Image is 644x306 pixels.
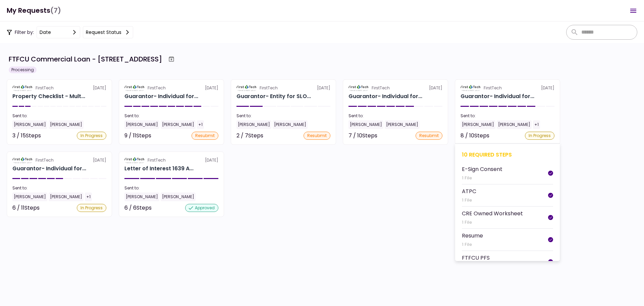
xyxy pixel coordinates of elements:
div: [PERSON_NAME] [161,192,196,201]
div: Letter of Interest 1639 Alameda Ave Lakewood OH [124,165,194,173]
div: [PERSON_NAME] [49,120,84,129]
div: 10 required steps [462,150,553,159]
img: Partner logo [12,157,33,163]
div: resubmit [192,132,218,140]
div: In Progress [77,204,106,212]
img: Partner logo [124,85,145,91]
div: [PERSON_NAME] [497,120,532,129]
div: [DATE] [12,157,106,163]
div: Sent to: [12,185,106,191]
div: Guarantor- Entity for SLOV AND SLOV, LLC Neighborhood Drummer, LLC [236,92,311,100]
div: CRE Owned Worksheet [462,209,523,218]
div: ATPC [462,187,476,195]
div: [DATE] [124,85,218,91]
img: Partner logo [348,85,369,91]
div: [PERSON_NAME] [236,120,271,129]
div: Sent to: [12,113,106,119]
div: Sent to: [124,185,218,191]
img: Partner logo [461,85,481,91]
div: +1 [85,192,92,201]
div: 6 / 11 Steps [12,204,40,212]
div: FirstTech [36,157,54,163]
div: 6 / 6 Steps [124,204,152,212]
div: FirstTech [148,85,166,91]
div: [DATE] [236,85,330,91]
div: Property Checklist - Multi-Family for SLOV AND SLOV, LLC 1639 Alameda Ave [12,92,85,100]
button: date [37,26,80,38]
div: [DATE] [12,85,106,91]
div: E-Sign Consent [462,165,502,173]
div: [DATE] [124,157,218,163]
div: [PERSON_NAME] [348,120,383,129]
div: 3 / 15 Steps [12,132,41,140]
div: FirstTech [260,85,278,91]
div: [PERSON_NAME] [124,120,159,129]
button: Archive workflow [165,53,177,65]
div: [PERSON_NAME] [49,192,84,201]
div: Guarantor- Individual for SLOV AND SLOV, LLC Shawn Buckley [12,165,86,173]
div: In Progress [77,132,106,140]
div: Resume [462,231,483,240]
img: Partner logo [236,85,257,91]
div: FirstTech [148,157,166,163]
div: FirstTech [372,85,390,91]
div: 7 / 10 Steps [348,132,377,140]
div: Guarantor- Individual for SLOV AND SLOV, LLC Joe Miketo [461,92,534,100]
div: Guarantor- Individual for SLOV AND SLOV, LLC Jim Miketo [348,92,422,100]
div: date [40,29,51,36]
img: Partner logo [124,157,145,163]
div: [PERSON_NAME] [12,192,47,201]
button: Request status [83,26,133,38]
div: approved [185,204,218,212]
div: 2 / 7 Steps [236,132,263,140]
div: 8 / 10 Steps [461,132,489,140]
div: 1 File [462,197,476,204]
div: 1 File [462,241,483,248]
div: [PERSON_NAME] [161,120,196,129]
div: [PERSON_NAME] [461,120,495,129]
div: Sent to: [348,113,442,119]
div: [PERSON_NAME] [12,120,47,129]
div: Filter by: [7,26,133,38]
div: +1 [533,120,540,129]
div: [PERSON_NAME] [124,192,159,201]
div: Sent to: [124,113,218,119]
div: FirstTech [484,85,502,91]
div: Processing [9,67,37,73]
div: Sent to: [236,113,330,119]
div: Guarantor- Individual for SLOV AND SLOV, LLC John Curran [124,92,198,100]
div: [DATE] [348,85,442,91]
div: +1 [197,120,204,129]
button: Open menu [625,3,641,19]
div: FTFCU Commercial Loan - [STREET_ADDRESS] [9,54,162,64]
div: 1 File [462,219,523,226]
div: In Progress [525,132,554,140]
div: 9 / 11 Steps [124,132,151,140]
h1: My Requests [7,4,61,17]
div: [DATE] [461,85,554,91]
div: FirstTech [36,85,54,91]
div: Sent to: [461,113,554,119]
div: [PERSON_NAME] [385,120,420,129]
div: resubmit [416,132,442,140]
div: [PERSON_NAME] [273,120,308,129]
span: (7) [50,4,61,17]
img: Partner logo [12,85,33,91]
div: resubmit [304,132,330,140]
div: FTFCU PFS [462,254,490,262]
div: 1 File [462,175,502,181]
